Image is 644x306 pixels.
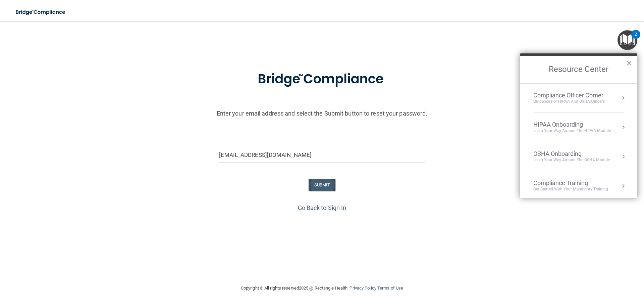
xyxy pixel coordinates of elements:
[533,179,608,187] div: Compliance Training
[219,147,425,163] input: Email
[244,62,400,97] img: bridge_compliance_login_screen.278c3ca4.svg
[533,99,605,104] div: Guidance for HIPAA and OSHA Officers
[298,204,346,211] a: Go Back to Sign In
[533,186,608,192] div: Get Started with your mandatory training
[635,34,637,43] div: 2
[520,53,637,198] div: Resource Center
[528,258,636,285] iframe: Drift Widget Chat Controller
[520,56,637,83] h2: Resource Center
[377,286,403,291] a: Terms of Use
[533,157,610,163] div: Learn your way around the OSHA module
[350,286,376,291] a: Privacy Policy
[626,58,632,69] button: Close
[618,30,637,50] button: Open Resource Center, 2 new notifications
[533,92,605,99] div: Compliance Officer Corner
[533,150,610,158] div: OSHA Onboarding
[10,5,72,19] img: bridge_compliance_login_screen.278c3ca4.svg
[533,128,611,134] div: Learn Your Way around the HIPAA module
[533,121,611,128] div: HIPAA Onboarding
[200,277,444,299] div: Copyright © All rights reserved 2025 @ Rectangle Health | |
[309,179,336,191] button: SUBMIT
